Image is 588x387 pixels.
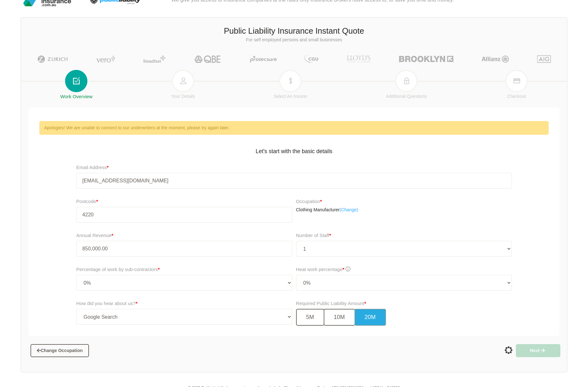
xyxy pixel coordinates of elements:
[140,55,168,63] img: Steadfast | Public Liability Insurance
[296,309,324,326] button: 5M
[302,55,321,63] img: CGU | Public Liability Insurance
[26,37,562,43] p: For self employed persons and small businesses
[30,344,89,357] button: Change Occupation
[35,55,71,63] img: Zurich | Public Liability Insurance
[296,198,322,205] label: Occupation
[93,55,118,63] img: Vero | Public Liability Insurance
[296,207,512,213] p: Clothing Manufacturer
[296,266,351,273] label: Heat work percentage
[76,232,113,239] label: Annual Revenue
[340,207,358,213] a: (Change)
[44,124,544,131] div: Apologies! We are unable to connect to our underwriters at the moment, please try again later.
[76,164,109,171] label: Email Address
[355,309,386,326] button: 20M
[76,198,292,205] label: Postcode
[191,55,225,63] img: QBE | Public Liability Insurance
[478,55,512,63] img: Allianz | Public Liability Insurance
[76,300,138,307] label: How did you hear about us?
[32,144,556,155] h5: Let's start with the basic details
[296,232,331,239] label: Number of Staff
[76,266,160,273] label: Percentage of work by sub-contractors
[535,55,553,63] img: AIG | Public Liability Insurance
[76,207,292,223] input: Your postcode...
[76,241,292,257] input: Annual Revenue
[324,309,355,326] button: 10M
[76,173,512,189] input: Your Email Address
[247,55,280,63] img: Protecsure | Public Liability Insurance
[296,300,366,307] label: Required Public Liability Amount
[396,55,456,63] img: Brooklyn | Public Liability Insurance
[516,344,560,357] button: Next
[343,55,374,63] img: LLOYD's | Public Liability Insurance
[26,25,562,37] h3: Public Liability Insurance Instant Quote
